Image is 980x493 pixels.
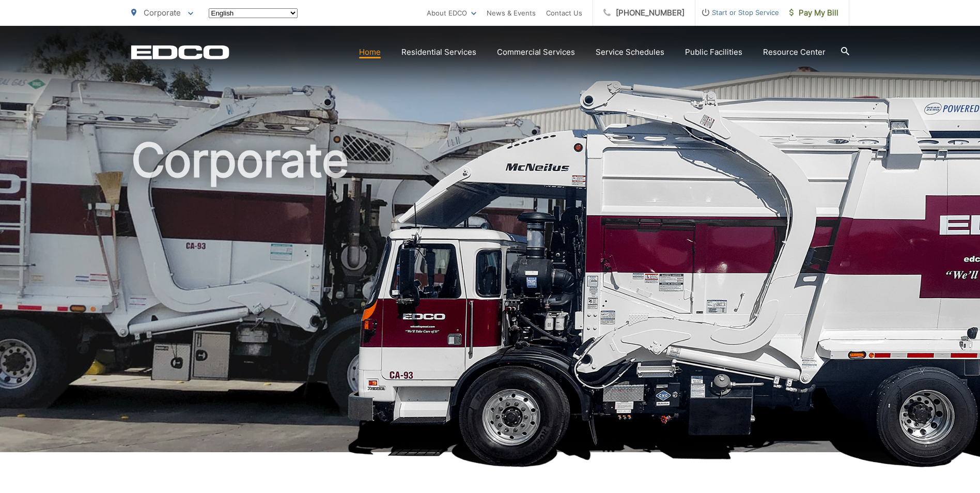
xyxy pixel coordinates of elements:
[401,46,476,58] a: Residential Services
[427,7,476,19] a: About EDCO
[131,45,229,59] a: EDCD logo. Return to the homepage.
[487,7,536,19] a: News & Events
[763,46,826,58] a: Resource Center
[359,46,381,58] a: Home
[685,46,742,58] a: Public Facilities
[497,46,575,58] a: Commercial Services
[209,8,298,18] select: Select a language
[596,46,664,58] a: Service Schedules
[144,8,181,18] span: Corporate
[546,7,582,19] a: Contact Us
[789,7,838,19] span: Pay My Bill
[131,134,849,461] h1: Corporate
